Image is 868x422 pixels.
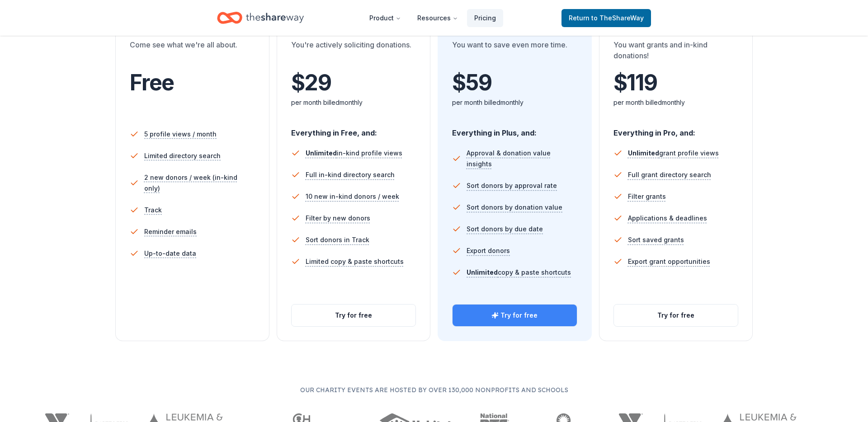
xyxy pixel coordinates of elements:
div: You want to save even more time. [452,39,577,65]
span: Approval & donation value insights [467,148,577,169]
span: Sort donors by approval rate [467,180,557,191]
div: Come see what we're all about. [130,39,255,65]
span: 5 profile views / month [144,129,217,140]
span: Sort saved grants [628,234,684,245]
nav: Main [362,7,503,28]
span: Sort donors by donation value [467,202,562,213]
span: Filter grants [628,191,666,202]
span: Unlimited [467,268,498,276]
a: Returnto TheShareWay [561,9,651,27]
div: per month billed monthly [291,97,416,108]
div: Everything in Pro, and: [613,120,739,139]
div: per month billed monthly [452,97,577,108]
button: Try for free [453,305,577,326]
div: You're actively soliciting donations. [291,39,416,65]
span: Up-to-date data [144,248,196,259]
button: Try for free [614,305,738,326]
div: Everything in Free, and: [291,120,416,139]
span: $ 29 [291,70,331,95]
span: Applications & deadlines [628,213,707,224]
button: Resources [410,9,465,27]
span: grant profile views [628,149,719,157]
span: $ 59 [452,70,491,95]
div: per month billed monthly [613,97,739,108]
button: Product [362,9,408,27]
span: Return [569,13,644,23]
span: Full in-kind directory search [306,169,395,180]
div: Everything in Plus, and: [452,120,577,139]
span: Export grant opportunities [628,256,710,267]
span: 2 new donors / week (in-kind only) [144,172,255,194]
span: Limited directory search [144,150,221,161]
span: Free [130,69,174,96]
a: Pricing [467,9,503,27]
span: Track [144,205,162,216]
span: Filter by new donors [306,213,370,224]
span: to TheShareWay [591,14,644,22]
span: Reminder emails [144,226,197,237]
span: Limited copy & paste shortcuts [306,256,404,267]
span: Full grant directory search [628,169,711,180]
div: You want grants and in-kind donations! [613,39,739,65]
span: Export donors [467,245,510,256]
span: in-kind profile views [306,149,402,157]
span: $ 119 [613,70,657,95]
span: Unlimited [306,149,337,157]
p: Our charity events are hosted by over 130,000 nonprofits and schools [36,384,832,395]
span: Sort donors by due date [467,224,543,234]
span: Sort donors in Track [306,234,369,245]
span: copy & paste shortcuts [467,268,571,276]
button: Try for free [292,305,416,326]
a: Home [217,7,304,28]
span: Unlimited [628,149,659,157]
span: 10 new in-kind donors / week [306,191,399,202]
